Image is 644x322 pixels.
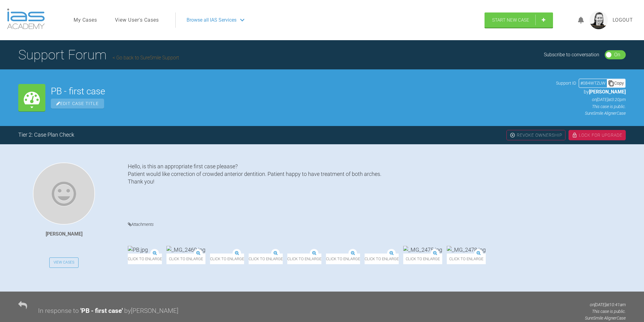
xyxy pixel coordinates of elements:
div: In response to [38,306,79,316]
p: by [556,88,626,96]
a: Go back to SureSmile Support [113,55,179,61]
div: [PERSON_NAME] [46,230,82,238]
img: _MG_2475.jpg [408,246,447,254]
img: _MG_2478.jpg [452,246,491,254]
img: PB.jpg [128,246,148,254]
span: Click to enlarge [287,254,321,264]
div: # 084WTZUW [579,80,607,86]
span: Click to enlarge [210,254,244,264]
img: logo-light.3e3ef733.png [7,9,45,29]
span: Click to enlarge [452,254,491,264]
p: SureSmile Aligner Case [585,315,626,321]
a: View Cases [49,257,79,268]
div: On [614,51,620,59]
a: My Cases [74,16,97,24]
a: Logout [613,16,633,24]
div: Tier 2: Case Plan Check [18,131,74,139]
h2: PB - first case [51,87,551,96]
img: close.456c75e0.svg [510,132,515,138]
img: Zoe Buontempo [33,163,95,225]
div: Hello, is this an appropriate first case pleaase? Patient would like correction of crowded anteri... [128,163,626,212]
span: Click to enlarge [369,254,404,264]
span: [PERSON_NAME] [589,89,626,95]
p: This case is public. [556,103,626,110]
a: Start New Case [485,12,553,28]
span: Support ID [556,80,576,86]
span: Click to enlarge [128,254,162,264]
h4: Attachments [128,221,626,228]
img: _MG_2469.jpg [166,246,205,254]
span: Click to enlarge [408,254,447,264]
div: ' PB - first case ' [80,306,123,316]
div: Lock For Upgrade [569,130,626,140]
span: Click to enlarge [249,254,283,264]
p: on [DATE] at 10:41am [585,301,626,308]
div: Revoke Ownership [506,130,565,140]
p: SureSmile Aligner Case [556,110,626,117]
span: Start New Case [492,17,529,23]
span: Edit Case Title [51,99,104,109]
img: _MG_2476.jpg [326,246,365,254]
span: Click to enlarge [326,254,365,264]
img: lock.6dc949b6.svg [572,132,577,138]
h1: Support Forum [18,44,179,65]
img: profile.png [590,11,608,29]
div: Copy [607,79,625,87]
span: Click to enlarge [166,254,205,264]
span: Browse all IAS Services [187,16,236,24]
p: on [DATE] at 3:20pm [556,96,626,103]
a: View User's Cases [115,16,159,24]
div: by [PERSON_NAME] [124,306,178,316]
p: This case is public. [585,308,626,315]
div: Subscribe to conversation [544,51,599,59]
